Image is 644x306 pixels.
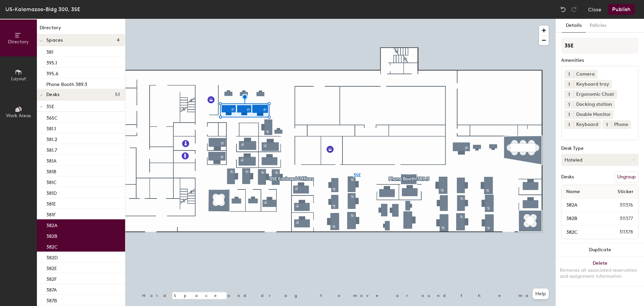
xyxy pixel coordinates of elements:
[46,156,56,164] p: 381A
[561,58,639,63] div: Amenities
[565,90,573,99] button: 1
[614,171,639,183] button: Ungroup
[46,210,56,218] p: 381F
[6,113,31,119] span: Work Areas
[563,227,603,237] input: Unnamed desk
[46,38,63,43] span: Spaces
[46,92,59,97] span: Desks
[561,154,639,166] button: Hoteled
[46,296,57,304] p: 387B
[46,124,56,132] p: 381.1
[573,70,597,79] div: Camera
[46,221,57,228] p: 382A
[568,71,570,78] span: 1
[115,92,120,97] span: 51
[565,110,573,119] button: 1
[46,135,57,142] p: 381.2
[46,58,57,66] p: 395.1
[556,243,644,257] button: Duplicate
[5,5,80,13] div: US-Kalamazoo-Bldg 300, 3SE
[568,91,570,98] span: 1
[573,90,617,99] div: Ergonomic Chair
[561,174,574,180] div: Desks
[588,4,601,15] button: Close
[565,80,573,89] button: 1
[46,69,58,77] p: 395.6
[46,167,56,175] p: 381B
[586,19,610,33] button: Policies
[46,80,87,87] p: Phone Booth 389.3
[573,120,601,129] div: Keyboard
[603,202,637,209] span: 311376
[46,188,57,196] p: 381D
[565,100,573,109] button: 1
[602,120,611,129] button: 1
[46,104,54,110] span: 3SE
[608,4,635,15] button: Publish
[46,145,57,153] p: 381.7
[568,101,570,108] span: 1
[563,214,603,223] input: Unnamed desk
[560,6,567,13] img: Undo
[563,201,603,210] input: Unnamed desk
[563,186,583,198] span: Name
[562,19,586,33] button: Details
[46,264,57,271] p: 382E
[37,24,125,35] h1: Directory
[614,186,637,198] span: Sticker
[8,39,29,45] span: Directory
[46,231,57,239] p: 382B
[556,257,644,286] button: DeleteRemoves all associated reservation and assignment information
[46,253,58,261] p: 382D
[611,120,631,129] div: Phone
[46,178,57,185] p: 381C
[568,111,570,118] span: 1
[46,274,57,282] p: 382F
[46,285,57,293] p: 387A
[573,110,613,119] div: Double Monitor
[606,121,608,128] span: 1
[603,228,637,236] span: 311378
[46,47,53,55] p: 381
[560,267,640,279] div: Removes all associated reservation and assignment information
[11,76,26,82] span: Layout
[603,215,637,222] span: 311377
[117,38,120,43] span: 4
[571,6,577,13] img: Redo
[573,100,615,109] div: Docking station
[561,146,639,151] div: Desk Type
[46,199,56,207] p: 381E
[565,120,573,129] button: 1
[573,80,612,89] div: Keyboard tray
[565,70,573,79] button: 1
[46,113,58,121] p: 365C
[533,289,549,299] button: Help
[568,81,570,88] span: 1
[46,242,58,250] p: 382C
[568,121,570,128] span: 1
